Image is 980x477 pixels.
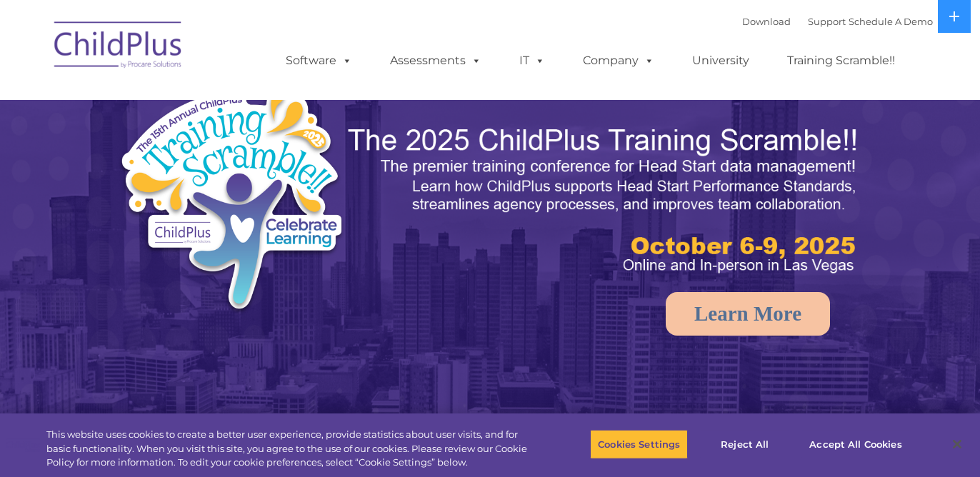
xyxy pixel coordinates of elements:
div: This website uses cookies to create a better user experience, provide statistics about user visit... [46,428,539,470]
a: Support [808,16,846,27]
img: ChildPlus by Procare Solutions [47,11,190,83]
a: University [678,46,764,75]
a: Training Scramble!! [773,46,909,75]
a: Company [569,46,669,75]
a: Download [742,16,791,27]
a: Learn More [666,292,830,336]
a: Software [271,46,366,75]
a: Schedule A Demo [849,16,933,27]
a: Assessments [376,46,496,75]
button: Accept All Cookies [801,429,909,459]
font: | [742,16,933,27]
button: Cookies Settings [590,429,688,459]
span: Phone number [199,153,259,164]
span: Last name [199,94,242,105]
a: IT [505,46,559,75]
button: Close [941,428,973,460]
button: Reject All [700,429,789,459]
